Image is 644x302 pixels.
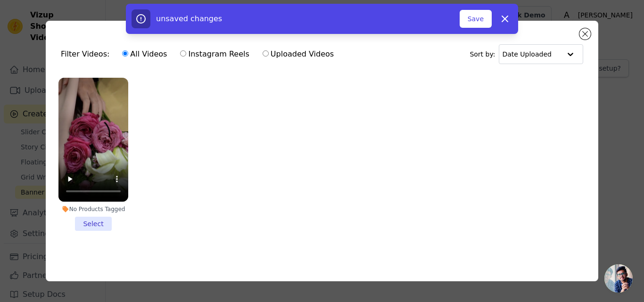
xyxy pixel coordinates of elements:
[579,28,591,40] button: Close modal
[470,44,583,64] div: Sort by:
[604,264,633,293] div: Open chat
[460,10,492,28] button: Save
[61,43,339,65] div: Filter Videos:
[58,205,128,213] div: No Products Tagged
[262,48,334,60] label: Uploaded Videos
[122,48,167,60] label: All Videos
[180,48,249,60] label: Instagram Reels
[156,14,222,23] span: unsaved changes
